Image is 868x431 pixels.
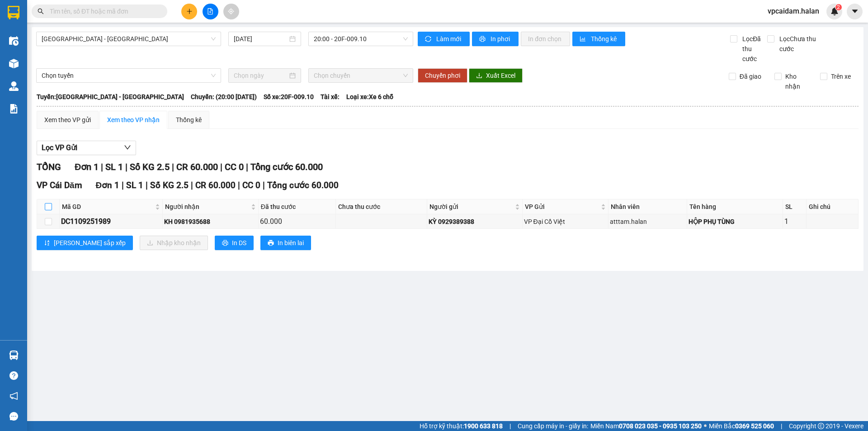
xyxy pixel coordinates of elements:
span: ⚪️ [704,424,707,428]
span: Số xe: 20F-009.10 [264,92,314,102]
strong: 1900 633 818 [464,422,503,430]
span: Tổng cước 60.000 [250,161,323,172]
span: CR 60.000 [195,180,236,190]
span: caret-down [851,7,859,15]
button: caret-down [847,4,863,19]
span: aim [228,8,234,14]
td: VP Đại Cồ Việt [523,214,609,229]
span: 20:00 - 20F-009.10 [314,32,408,46]
span: Xuất Excel [486,71,515,81]
span: printer [222,240,228,247]
button: In đơn chọn [521,32,570,46]
img: warehouse-icon [9,81,19,91]
span: Tổng cước 60.000 [267,180,339,190]
b: Tuyến: [GEOGRAPHIC_DATA] - [GEOGRAPHIC_DATA] [37,93,184,100]
span: bar-chart [580,36,587,43]
span: Miền Bắc [709,421,774,431]
span: | [101,161,103,172]
span: Hỗ trợ kỹ thuật: [420,421,503,431]
span: | [238,180,240,190]
span: [PERSON_NAME] sắp xếp [54,238,126,248]
div: KỲ 0929389388 [429,217,520,227]
span: Người gửi [429,202,513,212]
span: Thống kê [591,34,618,44]
img: solution-icon [9,104,19,114]
span: | [509,421,511,431]
div: KH 0981935688 [164,217,257,227]
span: Đơn 1 [96,180,120,190]
span: Làm mới [436,34,462,44]
span: SL 1 [126,180,143,190]
div: DC1109251989 [61,216,161,227]
span: | [172,161,174,172]
span: sync [425,36,433,43]
span: In biên lai [278,238,304,248]
span: search [38,8,44,14]
div: Xem theo VP gửi [44,115,91,125]
button: Chuyển phơi [418,68,467,83]
span: Kho nhận [782,71,813,91]
button: bar-chartThống kê [572,32,625,46]
span: | [191,180,193,190]
span: plus [186,8,193,14]
span: vpcaidam.halan [760,5,826,17]
span: Trên xe [827,71,854,81]
span: notification [9,392,18,400]
span: 2 [837,4,840,10]
input: Tìm tên, số ĐT hoặc mã đơn [50,6,156,16]
div: Thống kê [176,115,202,125]
div: HỘP PHỤ TÙNG [689,217,781,227]
span: printer [479,36,487,43]
button: printerIn DS [215,236,254,250]
button: syncLàm mới [418,32,470,46]
span: Lọc Chưa thu cước [776,34,822,54]
span: CC 0 [242,180,260,190]
button: sort-ascending[PERSON_NAME] sắp xếp [37,236,133,250]
span: Cung cấp máy in - giấy in: [518,421,588,431]
span: Tài xế: [321,92,340,102]
sup: 2 [835,4,842,10]
span: | [781,421,782,431]
button: printerIn biên lai [260,236,311,250]
td: DC1109251989 [60,214,163,229]
strong: 0708 023 035 - 0935 103 250 [619,422,702,430]
button: plus [181,4,197,19]
span: | [125,161,127,172]
span: Mã GD [62,202,153,212]
th: Chưa thu cước [336,199,427,214]
span: TỔNG [37,161,61,172]
span: | [263,180,265,190]
span: | [246,161,248,172]
th: Nhân viên [609,199,687,214]
span: | [146,180,148,190]
span: VP Cái Dăm [37,180,82,190]
img: icon-new-feature [830,7,839,15]
th: Tên hàng [687,199,783,214]
span: Số KG 2.5 [130,161,170,172]
span: In phơi [491,34,511,44]
span: Người nhận [165,202,249,212]
input: 11/09/2025 [234,34,288,44]
div: Xem theo VP nhận [107,115,160,125]
span: Hà Nội - Quảng Ninh [42,32,216,46]
span: CC 0 [225,161,244,172]
button: printerIn phơi [472,32,519,46]
span: Miền Nam [590,421,702,431]
img: warehouse-icon [9,36,19,46]
span: CR 60.000 [176,161,218,172]
div: 1 [784,216,805,227]
img: warehouse-icon [9,59,19,68]
span: Chuyến: (20:00 [DATE]) [191,92,257,102]
span: VP Gửi [525,202,599,212]
img: warehouse-icon [9,350,19,360]
span: SL 1 [105,161,123,172]
span: Lọc Đã thu cước [739,34,767,64]
button: Lọc VP Gửi [37,141,136,155]
th: SL [783,199,807,214]
span: download [476,72,482,80]
span: Chọn tuyến [42,69,216,82]
span: sort-ascending [44,240,50,247]
span: Chọn chuyến [314,69,408,82]
button: downloadXuất Excel [469,68,523,83]
span: Đã giao [736,71,765,81]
